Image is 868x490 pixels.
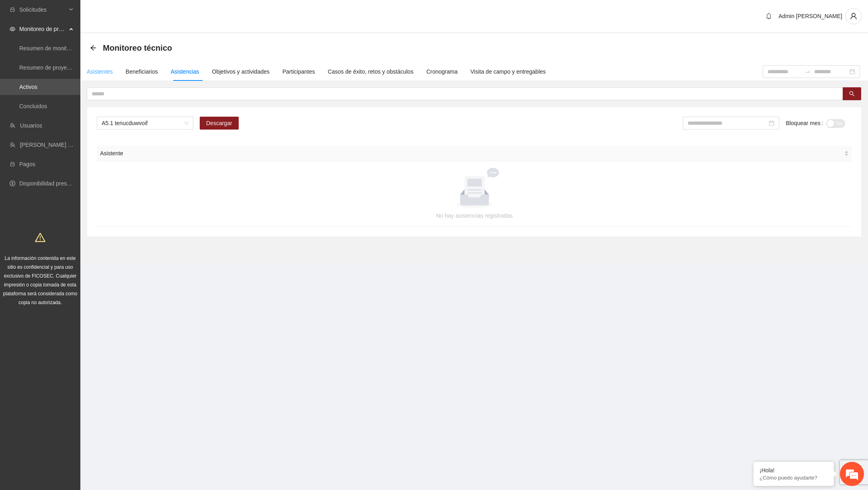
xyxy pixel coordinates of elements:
span: Asistente [100,149,843,158]
span: warning [35,232,45,243]
a: Activos [19,84,37,90]
div: Casos de éxito, retos y obstáculos [328,67,414,76]
div: Beneficiarios [126,67,158,76]
span: A5.1 tenucduwvoif [102,117,188,129]
span: Monitoreo técnico [103,41,172,54]
div: ¡Hola! [759,467,828,474]
a: [PERSON_NAME] de beneficiarios [20,142,107,148]
button: Bloquear mes [826,119,845,128]
div: No hay asistencias registradas [106,211,842,220]
span: inbox [10,7,15,12]
th: Asistente [97,146,852,161]
span: user [846,12,861,20]
div: Participantes [283,67,315,76]
div: Asistencias [171,67,199,76]
span: No [836,119,842,128]
button: bell [762,10,775,23]
span: bell [763,13,775,19]
span: eye [10,26,15,32]
span: Descargar [206,119,232,128]
span: to [805,68,811,75]
div: Objetivos y actividades [212,67,270,76]
a: Resumen de monitoreo [19,45,78,51]
span: swap-right [805,68,811,75]
span: search [849,91,855,97]
button: Descargar [200,117,239,130]
span: arrow-left [90,45,96,51]
div: Cronograma [426,67,458,76]
span: Solicitudes [19,2,67,18]
label: Bloquear mes [786,117,826,130]
a: Usuarios [20,122,42,129]
div: Asistentes [87,67,113,76]
span: La información contenida en este sitio es confidencial y para uso exclusivo de FICOSEC. Cualquier... [3,255,78,305]
button: search [843,87,861,100]
p: ¿Cómo puedo ayudarte? [759,475,828,481]
div: Back [90,45,96,51]
a: Resumen de proyectos aprobados [19,64,105,71]
span: Admin [PERSON_NAME] [778,13,842,19]
div: Visita de campo y entregables [471,67,546,76]
a: Disponibilidad presupuestal [19,180,88,187]
button: user [845,8,862,24]
a: Pagos [19,161,35,167]
a: Concluidos [19,103,47,109]
span: Monitoreo de proyectos [19,21,67,37]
